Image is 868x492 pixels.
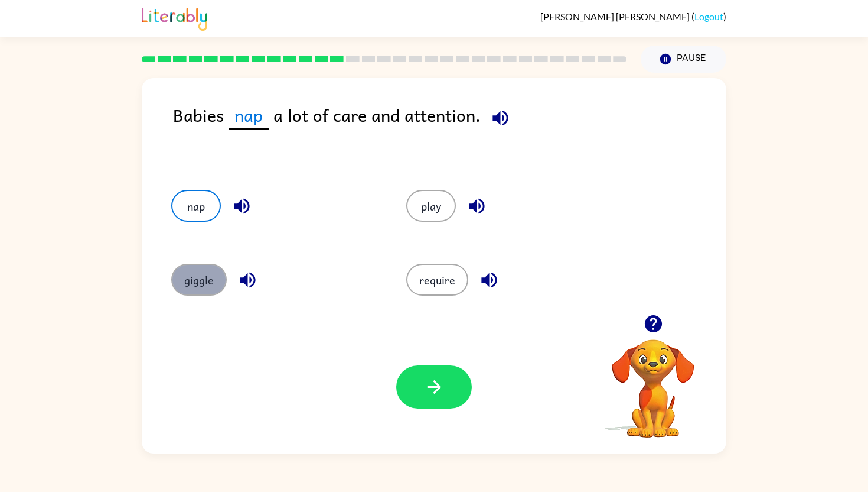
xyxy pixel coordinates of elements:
img: Literably [142,5,207,31]
div: ( ) [540,11,726,22]
span: nap [229,102,269,130]
span: [PERSON_NAME] [PERSON_NAME] [540,11,691,22]
a: Logout [694,11,723,22]
button: nap [171,190,221,222]
video: Your browser must support playing .mp4 files to use Literably. Please try using another browser. [594,321,712,439]
button: require [406,264,468,296]
button: giggle [171,264,227,296]
div: Babies a lot of care and attention. [173,102,726,166]
button: play [406,190,456,222]
button: Pause [641,46,726,73]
